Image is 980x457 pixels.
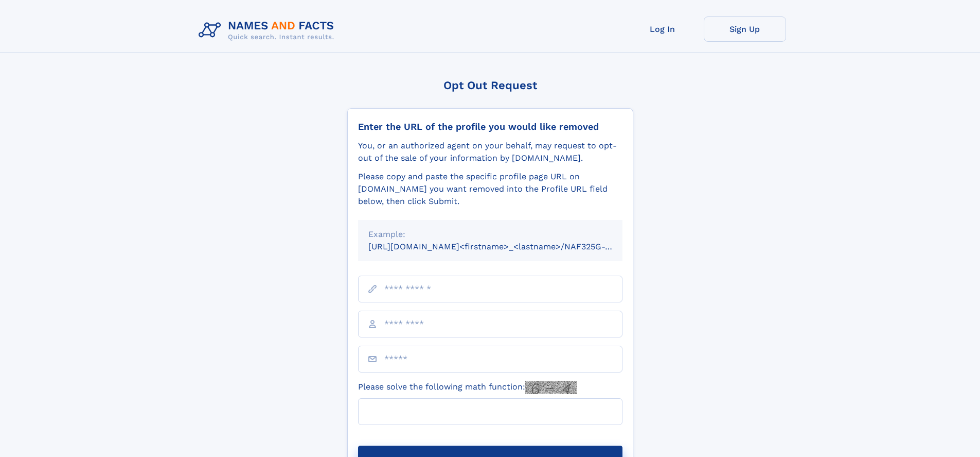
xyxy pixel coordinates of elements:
[194,16,343,44] img: Logo Names and Facts
[347,79,633,92] div: Opt Out Request
[704,16,786,42] a: Sign Up
[621,16,704,42] a: Log In
[368,242,642,251] small: [URL][DOMAIN_NAME]<firstname>_<lastname>/NAF325G-xxxxxxxx
[358,381,577,394] label: Please solve the following math function:
[368,228,612,241] div: Example:
[358,121,622,132] div: Enter the URL of the profile you would like removed
[358,140,622,164] div: You, or an authorized agent on your behalf, may request to opt-out of the sale of your informatio...
[358,171,622,208] div: Please copy and paste the specific profile page URL on [DOMAIN_NAME] you want removed into the Pr...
